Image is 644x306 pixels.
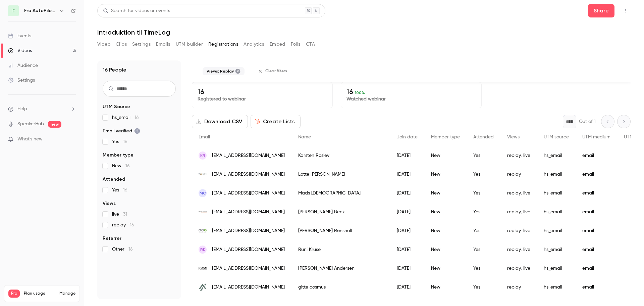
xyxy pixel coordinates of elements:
div: [PERSON_NAME] Rønsholt [291,221,390,240]
img: arkk.dk [199,283,207,291]
section: facet-groups [103,103,176,253]
span: What's new [17,136,43,143]
h1: Introduktion til TimeLog [97,28,631,36]
img: jorgen-nielsen.dk [199,208,207,216]
div: Yes [467,221,500,240]
button: Top Bar Actions [620,5,631,16]
img: procesark.dk [199,264,207,272]
div: Runi Kruse [291,240,390,259]
div: Yes [467,184,500,203]
div: gitte cosmus [291,278,390,297]
div: [DATE] [390,146,424,165]
button: Create Lists [251,115,301,128]
span: MC [200,190,206,196]
button: Download CSV [192,115,248,128]
span: hs_email [112,114,139,121]
div: hs_email [537,184,576,203]
div: Settings [8,77,35,84]
span: replay [112,222,134,228]
span: [EMAIL_ADDRESS][DOMAIN_NAME] [212,246,285,253]
img: ccgreen.dk [199,227,207,235]
p: Out of 1 [579,118,596,125]
div: replay [500,165,537,184]
button: Video [97,39,110,50]
div: hs_email [537,221,576,240]
div: Videos [8,47,32,54]
span: Pro [8,290,20,298]
p: 16 [198,88,327,96]
div: New [424,278,467,297]
span: 16 [123,139,127,144]
span: 16 [123,188,127,192]
button: Polls [291,39,301,50]
div: hs_email [537,278,576,297]
div: New [424,184,467,203]
button: Analytics [244,39,264,50]
div: email [576,203,617,221]
button: Registrations [208,39,238,50]
p: 16 [346,88,476,96]
span: 16 [130,223,134,227]
div: Yes [467,240,500,259]
div: hs_email [537,240,576,259]
span: Referrer [103,235,121,242]
span: Clear filters [265,69,287,74]
div: replay, live [500,221,537,240]
h6: Fra AutoPilot til TimeLog [24,7,56,14]
div: New [424,203,467,221]
button: Embed [270,39,285,50]
div: New [424,221,467,240]
div: email [576,184,617,203]
span: Views: Replay [207,69,234,74]
div: New [424,146,467,165]
span: Views [507,135,520,139]
span: new [48,121,61,128]
div: [DATE] [390,259,424,278]
p: Registered to webinar [198,96,327,102]
span: Attended [473,135,494,139]
div: email [576,259,617,278]
span: KR [200,152,205,159]
span: Other [112,246,133,253]
button: Clips [116,39,127,50]
span: [EMAIL_ADDRESS][DOMAIN_NAME] [212,265,285,272]
span: 100 % [355,90,365,95]
span: Email verified [103,128,140,134]
div: [DATE] [390,165,424,184]
a: Manage [59,291,75,296]
span: Plan usage [24,291,55,296]
button: CTA [306,39,315,50]
div: Yes [467,278,500,297]
span: [EMAIL_ADDRESS][DOMAIN_NAME] [212,284,285,291]
div: replay, live [500,240,537,259]
div: Mads [DEMOGRAPHIC_DATA] [291,184,390,203]
div: Audience [8,62,38,69]
img: schroder-okonomi.dk [199,173,207,175]
div: Yes [467,146,500,165]
div: Lotte [PERSON_NAME] [291,165,390,184]
span: New [112,163,130,169]
div: email [576,221,617,240]
span: Member type [431,135,460,139]
div: [PERSON_NAME] Andersen [291,259,390,278]
span: Name [298,135,311,139]
span: UTM source [544,135,569,139]
div: New [424,240,467,259]
div: replay, live [500,184,537,203]
button: Share [588,4,614,17]
div: New [424,165,467,184]
div: Yes [467,203,500,221]
span: 16 [125,164,130,168]
a: SpeakerHub [17,121,44,128]
button: Clear filters [255,66,291,77]
div: email [576,146,617,165]
div: Yes [467,165,500,184]
span: Yes [112,138,127,145]
button: UTM builder [176,39,203,50]
button: Settings [132,39,151,50]
div: email [576,165,617,184]
div: replay, live [500,259,537,278]
span: Member type [103,152,133,159]
span: [EMAIL_ADDRESS][DOMAIN_NAME] [212,227,285,234]
div: [DATE] [390,203,424,221]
